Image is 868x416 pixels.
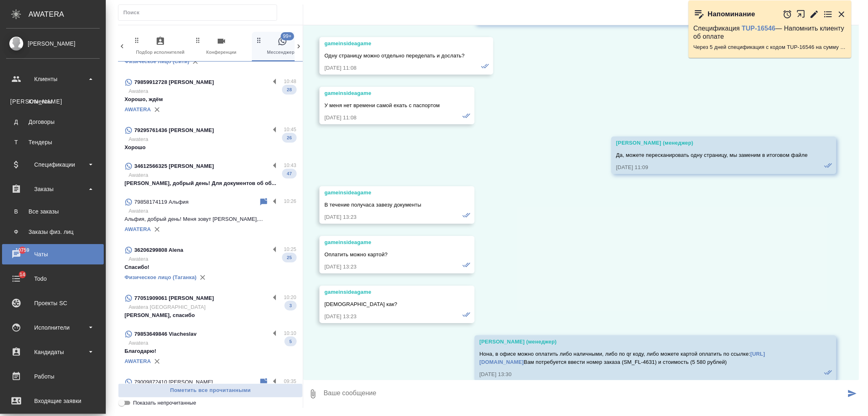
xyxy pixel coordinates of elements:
[125,226,151,232] a: AWATERA
[284,197,297,205] p: 10:26
[134,162,214,170] p: 34612566325 [PERSON_NAME]
[134,330,197,338] p: 79853649846 Viacheslav
[118,121,303,156] div: 79295761436 [PERSON_NAME]10:45AwateraХорошо26
[324,102,440,108] span: У меня нет времени самой ехать с паспортом
[125,58,189,64] a: Физическое лицо (Сити)
[197,271,209,284] button: Удалить привязку
[616,152,808,158] span: Да, можете пересканировать одну страницу, мы заменим в итоговом файле
[2,366,104,387] a: Работы
[129,171,296,179] p: Awatera
[6,203,100,220] a: ВВсе заказы
[255,36,310,56] span: Мессенджеры
[324,288,446,296] div: gameinsideagame
[189,55,201,68] button: Удалить привязку
[282,169,297,178] span: 47
[259,197,269,207] div: Пометить непрочитанным
[616,163,808,172] div: [DATE] 11:09
[324,53,465,59] span: Одну страницу можно отдельно переделать и дослать?
[6,273,100,285] div: Todo
[6,73,100,85] div: Клиенты
[284,377,297,385] p: 09:35
[122,386,298,395] span: Пометить все прочитанными
[837,9,846,19] button: Закрыть
[125,179,296,187] p: [PERSON_NAME], добрый день! Для документов об об...
[6,93,100,110] a: [PERSON_NAME]Клиенты
[118,240,303,288] div: 36206299808 Alena10:25AwateraСпасибо!25Физическое лицо (Таганка)
[324,114,446,122] div: [DATE] 11:08
[6,346,100,358] div: Кандидаты
[324,313,446,321] div: [DATE] 13:23
[324,238,446,247] div: gameinsideagame
[479,338,808,346] div: [PERSON_NAME] (менеджер)
[134,198,188,206] p: 79858174119 Альфия
[284,293,297,302] p: 10:20
[151,103,163,116] button: Удалить привязку
[11,246,34,254] span: 10759
[6,297,100,309] div: Проекты SC
[324,89,446,97] div: gameinsideagame
[15,271,30,279] span: 14
[10,228,96,236] div: Заказы физ. лиц
[796,5,806,23] button: Открыть в новой вкладке
[125,95,296,103] p: Хорошо, ждём
[28,6,106,22] div: AWATERA
[118,383,303,398] button: Пометить все прочитанными
[118,73,303,121] div: 79859912728 [PERSON_NAME]10:48AwateraХорошо, ждём28AWATERA
[10,138,96,146] div: Тендеры
[6,395,100,407] div: Входящие заявки
[125,274,197,280] a: Физическое лицо (Таганка)
[118,324,303,372] div: 79853649846 Viacheslav10:10AwateraБлагодарю!5AWATERA
[125,358,151,364] a: AWATERA
[6,158,100,171] div: Спецификации
[129,339,296,347] p: Awatera
[708,10,755,18] p: Напоминание
[129,303,296,311] p: Awatera [GEOGRAPHIC_DATA]
[118,288,303,324] div: 77051909061 [PERSON_NAME]10:20Awatera [GEOGRAPHIC_DATA][PERSON_NAME], спасибо3
[134,78,214,86] p: 79859912728 [PERSON_NAME]
[134,294,214,302] p: 77051909061 [PERSON_NAME]
[324,189,446,197] div: gameinsideagame
[6,183,100,195] div: Заказы
[284,77,297,86] p: 10:48
[10,97,96,106] div: Клиенты
[6,321,100,334] div: Исполнители
[2,293,104,313] a: Проекты SC
[2,269,104,289] a: 14Todo
[194,36,202,44] svg: Зажми и перетащи, чтобы поменять порядок вкладок
[324,251,387,258] span: Оплатить можно картой?
[324,213,446,221] div: [DATE] 13:23
[324,263,446,271] div: [DATE] 13:23
[809,9,819,19] button: Редактировать
[479,351,765,365] span: Нона, в офисе можно оплатить либо наличными, либо по qr коду, либо можете картой оплатить по ссыл...
[280,32,294,40] span: 99+
[693,24,846,41] p: Спецификация — Напомнить клиенту об оплате
[125,263,296,271] p: Спасибо!
[125,143,296,152] p: Хорошо
[129,87,296,95] p: Awatera
[6,224,100,240] a: ФЗаказы физ. лиц
[324,64,465,72] div: [DATE] 11:08
[129,135,296,143] p: Awatera
[255,36,263,44] svg: Зажми и перетащи, чтобы поменять порядок вкладок
[284,302,297,310] span: 3
[324,301,397,307] span: [DEMOGRAPHIC_DATA] как?
[284,161,297,169] p: 10:43
[2,244,104,264] a: 10759Чаты
[133,399,196,407] span: Показать непрочитанные
[6,114,100,130] a: ДДоговоры
[616,139,808,147] div: [PERSON_NAME] (менеджер)
[783,9,792,19] button: Отложить
[134,126,214,134] p: 79295761436 [PERSON_NAME]
[6,39,100,48] div: [PERSON_NAME]
[6,134,100,150] a: ТТендеры
[125,347,296,355] p: Благодарю!
[129,207,296,215] p: Awatera
[693,43,846,51] p: Через 5 дней спецификация с кодом TUP-16546 на сумму 100926.66 RUB будет просрочена
[324,40,465,48] div: gameinsideagame
[6,248,100,260] div: Чаты
[282,86,297,94] span: 28
[125,215,296,223] p: Альфия, добрый день! Меня зовут [PERSON_NAME],...
[324,202,421,208] span: В течение получаса завезу документы
[123,7,277,18] input: Поиск
[10,207,96,216] div: Все заказы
